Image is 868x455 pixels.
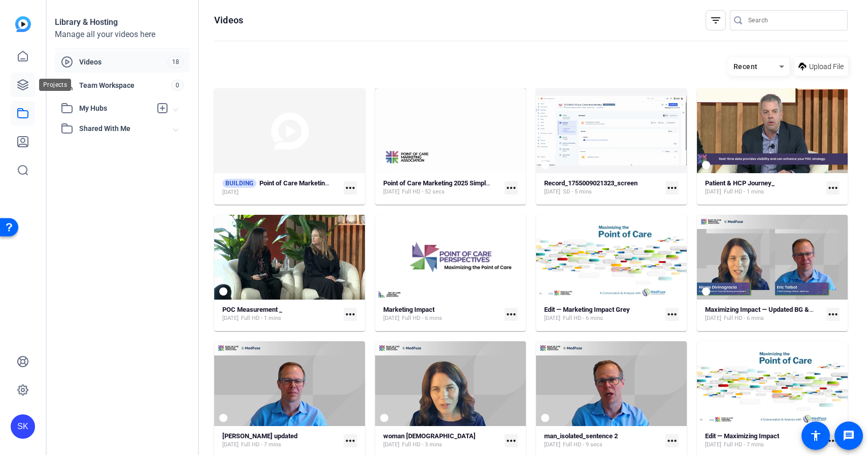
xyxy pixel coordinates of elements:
[809,61,844,72] span: Upload File
[222,188,239,197] span: [DATE]
[79,80,171,90] span: Team Workspace
[241,441,281,449] span: Full HD - 7 mins
[705,432,822,449] a: Edit — Maximizing Impact[DATE]Full HD - 7 mins
[55,16,190,28] div: Library & Hosting
[383,179,535,187] strong: Point of Care Marketing 2025 Simple (50562) - Copy
[222,432,297,440] strong: [PERSON_NAME] updated
[665,308,679,321] mat-icon: more_horiz
[724,314,764,322] span: Full HD - 6 mins
[544,179,661,196] a: Record_1755009021323_screen[DATE]SD - 5 mins
[383,306,500,322] a: Marketing Impact[DATE]Full HD - 6 mins
[383,306,435,313] strong: Marketing Impact
[505,308,518,321] mat-icon: more_horiz
[383,314,399,322] span: [DATE]
[748,14,840,26] input: Search
[665,181,679,194] mat-icon: more_horiz
[222,306,340,322] a: POC Measurement _[DATE]Full HD - 1 mins
[563,188,592,196] span: SD - 5 mins
[222,314,239,322] span: [DATE]
[15,16,31,32] img: blue-gradient.svg
[705,306,821,313] strong: Maximizing Impact — Updated BG & L3s
[11,414,35,439] div: SK
[222,432,340,449] a: [PERSON_NAME] updated[DATE]Full HD - 7 mins
[826,181,840,194] mat-icon: more_horiz
[505,434,518,447] mat-icon: more_horiz
[222,179,256,188] span: BUILDING
[241,314,281,322] span: Full HD - 1 mins
[705,314,721,322] span: [DATE]
[168,56,184,68] span: 18
[171,80,184,91] span: 0
[55,98,190,118] mat-expansion-panel-header: My Hubs
[55,28,190,41] div: Manage all your videos here
[55,118,190,139] mat-expansion-panel-header: Shared With Me
[563,314,603,322] span: Full HD - 6 mins
[710,14,722,26] mat-icon: filter_list
[39,79,71,91] div: Projects
[705,179,822,196] a: Patient & HCP Journey_[DATE]Full HD - 1 mins
[505,181,518,194] mat-icon: more_horiz
[544,179,638,187] strong: Record_1755009021323_screen
[544,432,618,440] strong: man_isolated_sentence 2
[344,181,357,194] mat-icon: more_horiz
[259,179,390,187] strong: Point of Care Marketing 2025 Simple (50562)
[810,430,822,442] mat-icon: accessibility
[733,62,758,71] span: Recent
[724,188,764,196] span: Full HD - 1 mins
[826,308,840,321] mat-icon: more_horiz
[705,179,775,187] strong: Patient & HCP Journey_
[544,188,560,196] span: [DATE]
[402,441,442,449] span: Full HD - 3 mins
[544,432,661,449] a: man_isolated_sentence 2[DATE]Full HD - 9 secs
[705,306,822,322] a: Maximizing Impact — Updated BG & L3s[DATE]Full HD - 6 mins
[383,432,500,449] a: woman [DEMOGRAPHIC_DATA][DATE]Full HD - 3 mins
[79,57,168,67] span: Videos
[214,14,243,26] h1: Videos
[79,123,174,134] span: Shared With Me
[383,441,399,449] span: [DATE]
[383,188,399,196] span: [DATE]
[544,306,630,313] strong: Edit — Marketing Impact Grey
[344,308,357,321] mat-icon: more_horiz
[383,179,500,196] a: Point of Care Marketing 2025 Simple (50562) - Copy[DATE]Full HD - 52 secs
[383,432,476,440] strong: woman [DEMOGRAPHIC_DATA]
[222,441,239,449] span: [DATE]
[705,441,721,449] span: [DATE]
[843,430,855,442] mat-icon: message
[544,314,560,322] span: [DATE]
[544,441,560,449] span: [DATE]
[402,188,445,196] span: Full HD - 52 secs
[563,441,603,449] span: Full HD - 9 secs
[402,314,442,322] span: Full HD - 6 mins
[344,434,357,447] mat-icon: more_horiz
[705,188,721,196] span: [DATE]
[794,57,848,76] button: Upload File
[79,103,151,114] span: My Hubs
[544,306,661,322] a: Edit — Marketing Impact Grey[DATE]Full HD - 6 mins
[724,441,764,449] span: Full HD - 7 mins
[826,434,840,447] mat-icon: more_horiz
[705,432,779,440] strong: Edit — Maximizing Impact
[222,306,282,313] strong: POC Measurement _
[665,434,679,447] mat-icon: more_horiz
[222,179,340,197] a: BUILDINGPoint of Care Marketing 2025 Simple (50562)[DATE]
